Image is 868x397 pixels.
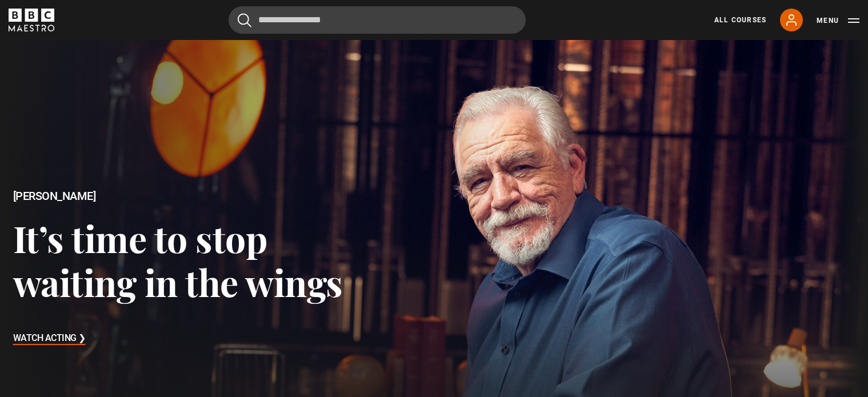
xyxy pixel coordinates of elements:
[13,216,347,304] h3: It’s time to stop waiting in the wings
[13,190,347,203] h2: [PERSON_NAME]
[714,15,766,25] a: All Courses
[9,9,54,31] svg: BBC Maestro
[817,15,859,26] button: Toggle navigation
[13,330,86,347] h3: Watch Acting ❯
[229,6,526,34] input: Search
[238,13,251,27] button: Submit the search query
